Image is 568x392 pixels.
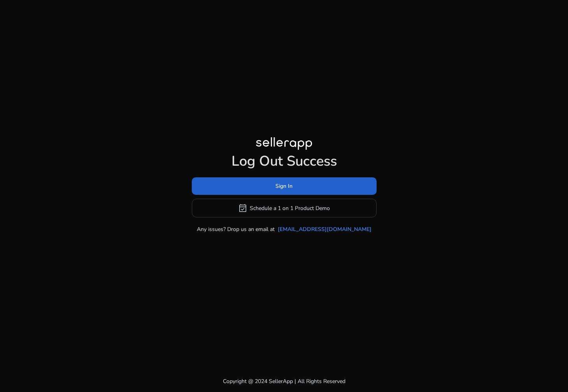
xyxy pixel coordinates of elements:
[275,182,293,190] span: Sign In
[278,225,372,233] a: [EMAIL_ADDRESS][DOMAIN_NAME]
[192,177,377,195] button: Sign In
[197,225,275,233] p: Any issues? Drop us an email at
[192,199,377,217] button: event_availableSchedule a 1 on 1 Product Demo
[192,153,377,170] h1: Log Out Success
[238,203,247,213] span: event_available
